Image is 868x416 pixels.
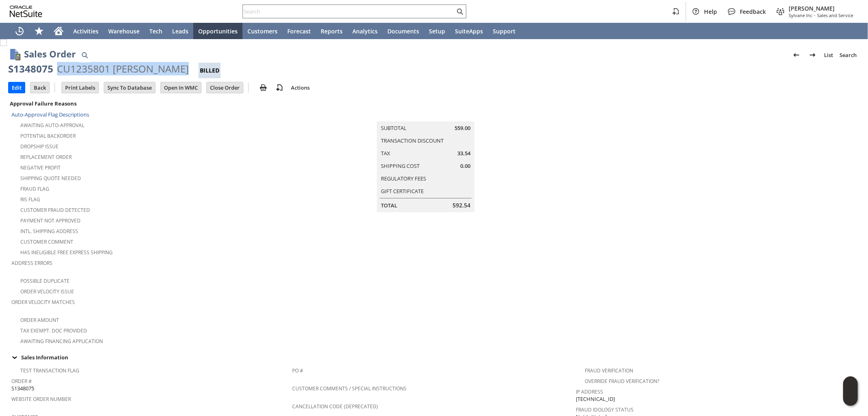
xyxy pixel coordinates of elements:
a: Forecast [282,23,316,39]
span: Setup [429,27,445,35]
span: 33.54 [457,150,470,157]
td: Sales Information [8,352,860,363]
svg: Recent Records [15,26,24,36]
a: Fraud Verification [585,367,633,374]
span: - [814,12,816,18]
span: [PERSON_NAME] [789,4,853,12]
a: Dropship Issue [20,143,59,150]
div: S1348075 [8,62,53,75]
caption: Summary [377,108,474,121]
span: Help [704,8,717,15]
a: Has Ineligible Free Express Shipping [20,249,113,256]
svg: Shortcuts [34,26,44,36]
span: SuiteApps [455,27,483,35]
svg: Search [455,7,465,16]
a: Analytics [348,23,383,39]
input: Open In WMC [161,82,201,93]
input: Edit [9,82,25,93]
span: Documents [387,27,419,35]
a: Intl. Shipping Address [20,228,78,235]
a: Order Velocity Matches [11,299,75,306]
svg: logo [10,6,42,17]
a: IP Address [576,388,603,395]
span: Feedback [740,8,766,15]
div: Approval Failure Reasons [8,98,289,109]
a: List [821,48,836,62]
span: Analytics [352,27,378,35]
a: Subtotal [381,124,407,132]
a: Test Transaction Flag [20,367,79,374]
img: Next [808,50,818,60]
a: Tax [381,150,390,157]
svg: Home [54,26,63,36]
a: Website Order Number [11,396,71,403]
a: Regulatory Fees [381,175,426,182]
span: Customers [247,27,278,35]
span: 559.00 [455,124,470,132]
a: Search [836,48,860,62]
div: Sales Information [8,352,857,363]
a: Activities [68,23,103,39]
a: Reports [316,23,348,39]
a: Potential Backorder [20,132,76,139]
a: Order Velocity Issue [20,288,74,295]
a: Customer Comment [20,238,73,245]
span: 0.00 [460,162,470,170]
a: Awaiting Auto-Approval [20,122,84,129]
a: Shipping Quote Needed [20,175,81,182]
a: Payment not approved [20,217,81,224]
iframe: Click here to launch Oracle Guided Learning Help Panel [843,376,858,406]
a: Support [488,23,520,39]
span: Oracle Guided Learning Widget. To move around, please hold and drag [843,392,858,406]
a: Leads [167,23,193,39]
span: Activities [73,27,98,35]
a: PO # [292,367,303,374]
a: Fraud Flag [20,185,49,192]
a: Customer Comments / Special Instructions [292,385,407,392]
span: Forecast [287,27,311,35]
span: Support [493,27,516,35]
span: 592.54 [453,201,470,209]
a: Order # [11,378,32,385]
a: Override Fraud Verification? [585,378,659,385]
input: Search [243,7,455,16]
a: Recent Records [10,23,29,39]
input: Close Order [207,82,243,93]
a: Documents [383,23,424,39]
input: Back [31,82,49,93]
a: Cancellation Code (deprecated) [292,403,378,410]
a: Customer Fraud Detected [20,207,90,214]
a: Home [49,23,68,39]
a: RIS flag [20,196,40,203]
a: Negative Profit [20,164,61,171]
a: Tech [144,23,167,39]
a: Address Errors [11,260,52,266]
span: Leads [172,27,188,35]
a: Total [381,202,397,209]
input: Sync To Database [104,82,155,93]
span: Opportunities [198,27,238,35]
span: S1348075 [11,385,34,392]
span: [TECHNICAL_ID] [576,395,615,403]
a: Opportunities [193,23,243,39]
span: Tech [149,27,162,35]
a: Shipping Cost [381,162,420,169]
a: Setup [424,23,450,39]
span: Sylvane Inc [789,12,812,18]
img: Previous [791,50,801,60]
a: Fraud Idology Status [576,406,634,413]
h1: Sales Order [24,47,76,61]
img: add-record.svg [275,83,284,92]
div: Billed [199,63,221,78]
span: Sales and Service [817,12,853,18]
span: Warehouse [108,27,140,35]
div: Shortcuts [29,23,49,39]
a: Order Amount [20,317,59,324]
a: Actions [288,84,313,91]
a: Replacement Order [20,154,72,161]
a: Warehouse [103,23,144,39]
img: print.svg [258,83,268,92]
input: Print Labels [62,82,98,93]
span: Reports [321,27,343,35]
a: Possible Duplicate [20,277,70,284]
